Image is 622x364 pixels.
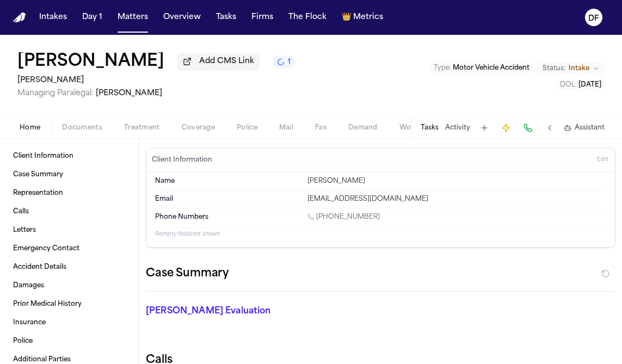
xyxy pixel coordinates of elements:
a: Call 1 (661) 778-9228 [307,213,380,221]
a: Representation [9,184,130,202]
button: Add CMS Link [177,53,260,70]
a: Calls [9,203,130,220]
dt: Email [155,195,301,203]
text: DF [588,15,599,22]
h3: Client Information [150,156,214,164]
a: Insurance [9,314,130,331]
span: Letters [13,226,36,235]
span: Assistant [575,124,605,132]
span: Managing Paralegal: [17,89,94,97]
p: 9 empty fields not shown. [155,230,606,238]
span: Fax [315,124,327,132]
button: Edit Type: Motor Vehicle Accident [430,63,533,73]
a: Client Information [9,147,130,165]
button: Assistant [564,124,605,132]
a: Prior Medical History [9,295,130,313]
h2: [PERSON_NAME] [17,74,295,87]
button: Intakes [35,8,71,27]
button: Edit [594,151,612,169]
span: Additional Parties [13,355,71,364]
a: Home [13,13,26,23]
button: The Flock [284,8,331,27]
span: Type : [434,65,451,71]
button: Add Task [477,120,492,135]
span: Treatment [124,124,160,132]
a: Police [9,332,130,350]
dt: Name [155,177,301,186]
span: [DATE] [578,82,601,88]
span: Home [20,124,40,132]
span: Emergency Contact [13,244,79,253]
button: Firms [247,8,278,27]
span: crown [342,12,351,23]
img: Finch Logo [13,13,26,23]
a: Accident Details [9,258,130,276]
button: Tasks [212,8,241,27]
span: Documents [62,124,102,132]
button: Overview [159,8,205,27]
span: Case Summary [13,170,63,179]
button: Create Immediate Task [498,120,514,135]
span: Demand [348,124,378,132]
span: Insurance [13,318,46,327]
span: Calls [13,207,29,216]
button: Day 1 [78,8,107,27]
span: Police [237,124,257,132]
span: Motor Vehicle Accident [453,65,529,71]
span: Intake [569,64,589,73]
span: Add CMS Link [199,56,254,67]
button: 1 active task [273,55,295,69]
span: 1 [288,58,291,66]
p: [PERSON_NAME] Evaluation [146,305,615,318]
span: Client Information [13,152,73,161]
button: Tasks [421,124,439,132]
span: Representation [13,189,63,198]
span: Status: [543,64,565,73]
h1: [PERSON_NAME] [17,52,164,72]
button: Matters [113,8,152,27]
span: [PERSON_NAME] [96,89,162,97]
span: DOL : [560,82,577,88]
a: Case Summary [9,166,130,183]
span: Coverage [182,124,215,132]
button: crownMetrics [337,8,387,27]
button: Edit DOL: 2025-05-20 [557,79,605,90]
span: Metrics [353,12,383,23]
span: Edit [597,156,608,164]
span: Prior Medical History [13,300,82,309]
span: Police [13,337,33,346]
span: Damages [13,281,44,290]
button: Change status from Intake [537,62,605,75]
span: Mail [279,124,293,132]
button: Edit matter name [17,52,164,72]
a: Emergency Contact [9,240,130,257]
button: Make a Call [520,120,535,135]
a: Letters [9,221,130,239]
span: Phone Numbers [155,213,208,221]
div: [EMAIL_ADDRESS][DOMAIN_NAME] [307,195,606,203]
a: Damages [9,277,130,294]
h2: Case Summary [146,265,229,282]
span: Workspaces [399,124,441,132]
div: [PERSON_NAME] [307,177,606,186]
button: Activity [445,124,470,132]
span: Accident Details [13,263,66,272]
